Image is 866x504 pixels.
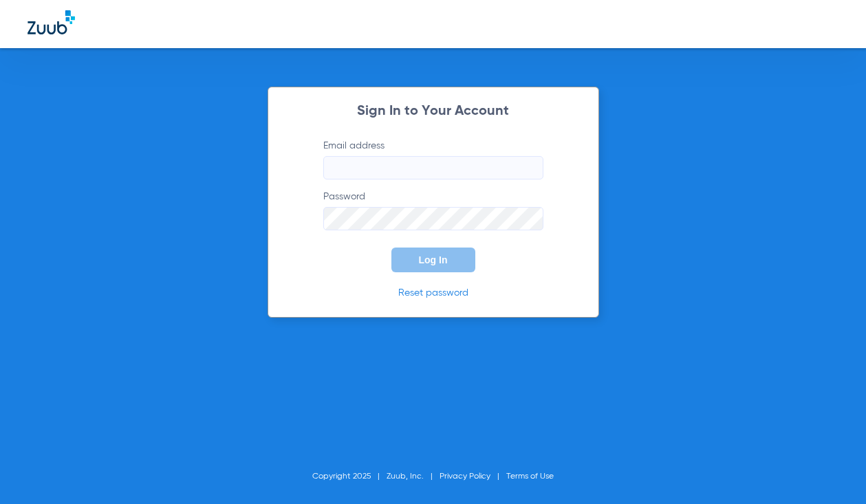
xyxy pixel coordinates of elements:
[303,105,564,118] h2: Sign In to Your Account
[391,248,475,272] button: Log In
[323,207,543,230] input: Password
[312,470,387,483] li: Copyright 2025
[323,139,543,179] label: Email address
[28,10,75,34] img: Zuub Logo
[797,438,866,504] iframe: Chat Widget
[398,288,468,298] a: Reset password
[419,254,448,265] span: Log In
[440,472,490,481] a: Privacy Policy
[506,472,554,481] a: Terms of Use
[387,470,440,483] li: Zuub, Inc.
[323,156,543,179] input: Email address
[323,190,543,230] label: Password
